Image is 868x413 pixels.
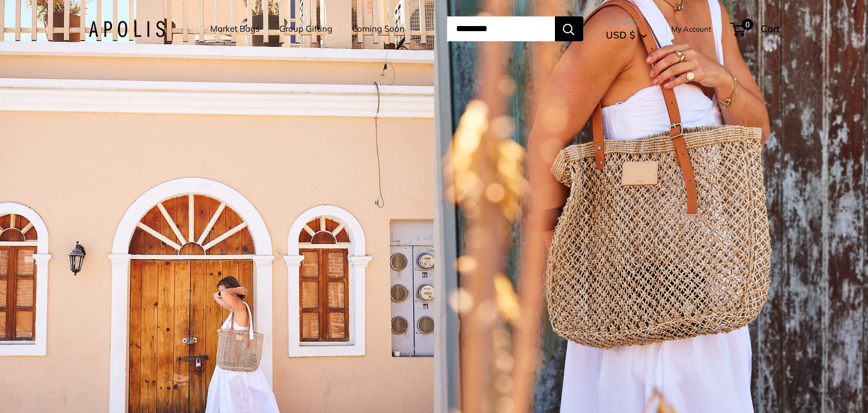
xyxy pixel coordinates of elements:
a: Coming Soon [352,21,405,37]
span: USD $ [606,29,635,41]
button: Search [555,16,583,41]
a: Group Gifting [279,21,332,37]
span: 0 [741,19,753,30]
a: My Account [671,22,711,36]
span: Currency [606,14,647,29]
img: Apolis [89,21,165,37]
a: Market Bags [210,21,259,37]
span: Cart [761,23,780,35]
a: 0 Cart [731,20,780,38]
button: USD $ [606,26,647,44]
input: Search... [447,16,555,41]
